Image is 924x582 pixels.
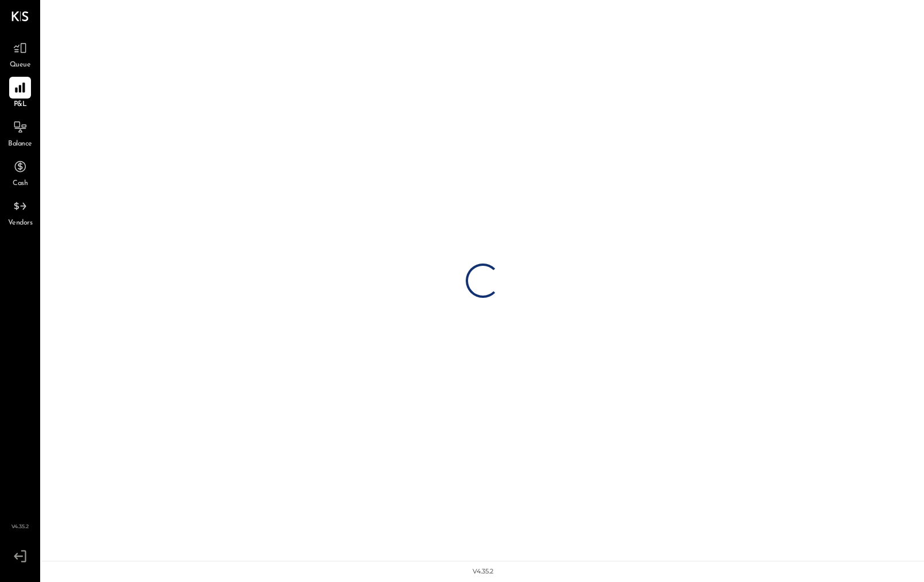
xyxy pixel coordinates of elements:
[14,100,27,110] span: P&L
[8,139,32,150] span: Balance
[1,77,40,110] a: P&L
[10,60,31,70] span: Queue
[1,37,40,70] a: Queue
[1,116,40,150] a: Balance
[1,156,40,189] a: Cash
[473,567,493,576] div: v 4.35.2
[13,179,28,189] span: Cash
[8,218,33,229] span: Vendors
[1,195,40,229] a: Vendors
